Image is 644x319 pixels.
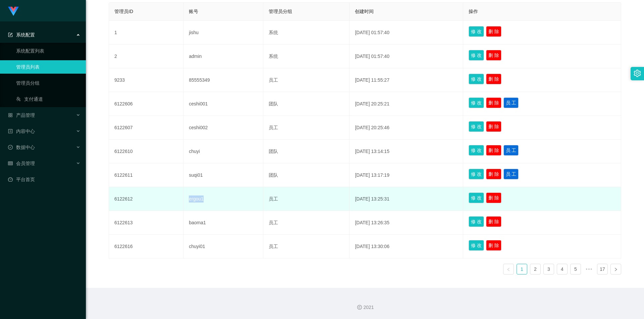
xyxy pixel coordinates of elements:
span: [DATE] 20:25:46 [355,125,389,130]
li: 2 [530,264,541,274]
button: 修 改 [469,50,484,61]
i: 图标: table [8,161,13,166]
button: 修 改 [469,74,484,84]
li: 3 [543,264,554,274]
td: chuyi01 [183,235,263,258]
td: baoma1 [183,211,263,235]
a: 图标: dashboard平台首页 [8,173,80,186]
button: 删 除 [486,145,501,156]
td: ceshi002 [183,116,263,140]
i: 图标: setting [634,70,641,77]
span: 管理员ID [114,9,133,14]
td: 6122612 [109,187,183,211]
button: 删 除 [486,26,501,37]
a: 1 [517,264,527,274]
li: 上一页 [503,264,514,274]
span: [DATE] 13:26:35 [355,220,389,225]
i: 图标: check-circle-o [8,145,13,150]
li: 下一页 [610,264,621,274]
button: 修 改 [469,145,484,156]
span: [DATE] 13:14:15 [355,149,389,154]
td: admin [183,45,263,68]
button: 删 除 [486,192,501,203]
button: 删 除 [486,169,501,179]
a: 2 [530,264,540,274]
button: 修 改 [469,169,484,179]
td: 6122613 [109,211,183,235]
td: 2 [109,45,183,68]
span: 创建时间 [355,9,374,14]
button: 修 改 [469,240,484,251]
span: 账号 [189,9,198,14]
a: 17 [597,264,607,274]
button: 员 工 [503,169,519,179]
td: 系统 [263,45,350,68]
button: 删 除 [486,50,501,61]
i: 图标: form [8,32,13,37]
span: [DATE] 13:17:19 [355,172,389,178]
td: 团队 [263,140,350,163]
td: 85555349 [183,68,263,92]
span: [DATE] 01:57:40 [355,54,389,59]
button: 修 改 [469,192,484,203]
td: jishu [183,21,263,45]
li: 5 [570,264,581,274]
span: 产品管理 [8,112,35,118]
td: 1 [109,21,183,45]
i: 图标: appstore-o [8,113,13,117]
td: 团队 [263,92,350,116]
span: 管理员分组 [269,9,292,14]
i: 图标: profile [8,129,13,134]
td: 团队 [263,163,350,187]
a: 4 [557,264,567,274]
span: 内容中心 [8,129,35,134]
td: 6122616 [109,235,183,258]
td: 6122606 [109,92,183,116]
span: [DATE] 11:55:27 [355,77,389,83]
div: 2021 [91,304,639,311]
i: 图标: left [506,267,511,271]
td: 6122611 [109,163,183,187]
td: 员工 [263,235,350,258]
span: [DATE] 01:57:40 [355,30,389,35]
i: 图标: right [614,267,618,271]
a: 图标: usergroup-add-o支付通道 [16,92,80,106]
li: 1 [517,264,527,274]
button: 员 工 [503,145,519,156]
td: 员工 [263,68,350,92]
td: 系统 [263,21,350,45]
button: 修 改 [469,121,484,132]
span: ••• [584,264,594,274]
button: 员 工 [503,97,519,108]
li: 17 [597,264,608,274]
span: [DATE] 20:25:21 [355,101,389,106]
td: 员工 [263,116,350,140]
td: ceshi001 [183,92,263,116]
img: logo.9652507e.png [8,7,19,16]
a: 5 [571,264,581,274]
a: 系统配置列表 [16,44,80,58]
td: 9233 [109,68,183,92]
a: 3 [544,264,554,274]
td: ergou1 [183,187,263,211]
span: [DATE] 13:25:31 [355,196,389,202]
button: 删 除 [486,97,501,108]
td: chuyi [183,140,263,163]
td: 员工 [263,211,350,235]
button: 修 改 [469,97,484,108]
span: [DATE] 13:30:06 [355,244,389,249]
span: 操作 [469,9,478,14]
button: 删 除 [486,121,501,132]
a: 管理员分组 [16,76,80,90]
td: suqi01 [183,163,263,187]
li: 向后 5 页 [584,264,594,274]
i: 图标: copyright [357,305,362,310]
td: 6122607 [109,116,183,140]
span: 会员管理 [8,161,35,166]
span: 数据中心 [8,145,35,150]
li: 4 [557,264,568,274]
button: 删 除 [486,216,501,227]
button: 删 除 [486,240,501,251]
a: 管理员列表 [16,60,80,74]
span: 系统配置 [8,32,35,37]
